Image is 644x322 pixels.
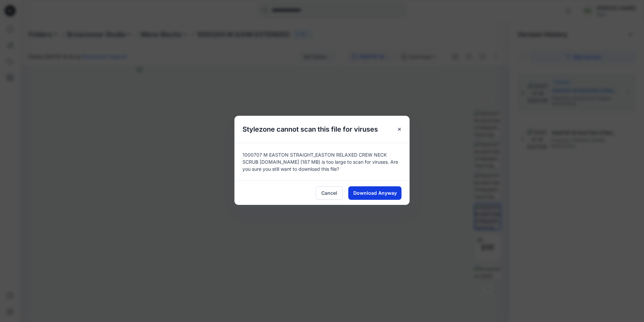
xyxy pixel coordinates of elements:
span: Download Anyway [353,189,397,196]
span: Cancel [321,189,337,196]
button: Cancel [316,186,343,200]
div: 1000707 M EASTON STRAIGHT_EASTON RELAXED CREW NECK SCRUB [DOMAIN_NAME] (187 MB) is too large to s... [234,143,410,181]
button: Close [393,123,406,135]
button: Download Anyway [348,186,401,200]
h5: Stylezone cannot scan this file for viruses [234,116,386,143]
